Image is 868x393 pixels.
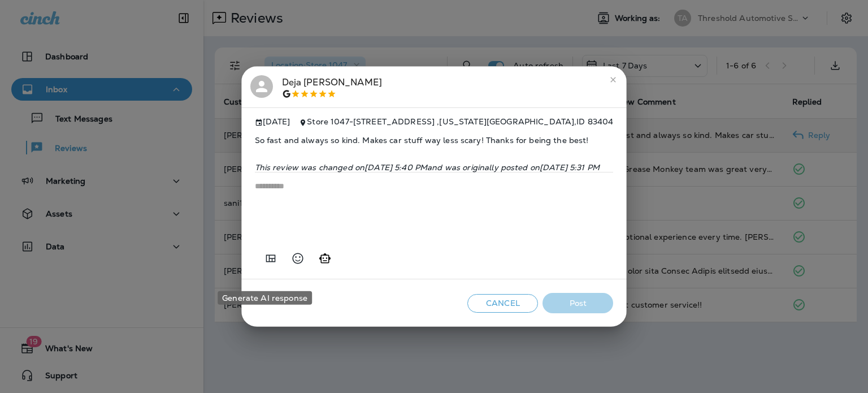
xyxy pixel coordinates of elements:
[467,294,538,313] button: Cancel
[255,127,614,154] span: So fast and always so kind. Makes car stuff way less scary! Thanks for being the best!
[259,247,282,270] button: Add in a premade template
[282,75,383,99] div: Deja [PERSON_NAME]
[427,162,600,172] span: and was originally posted on [DATE] 5:31 PM
[604,71,622,89] button: close
[218,291,312,305] div: Generate AI response
[287,247,309,270] button: Select an emoji
[314,247,336,270] button: Generate AI response
[307,116,613,127] span: Store 1047 - [STREET_ADDRESS] , [US_STATE][GEOGRAPHIC_DATA] , ID 83404
[255,117,290,127] span: [DATE]
[255,163,614,172] p: This review was changed on [DATE] 5:40 PM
